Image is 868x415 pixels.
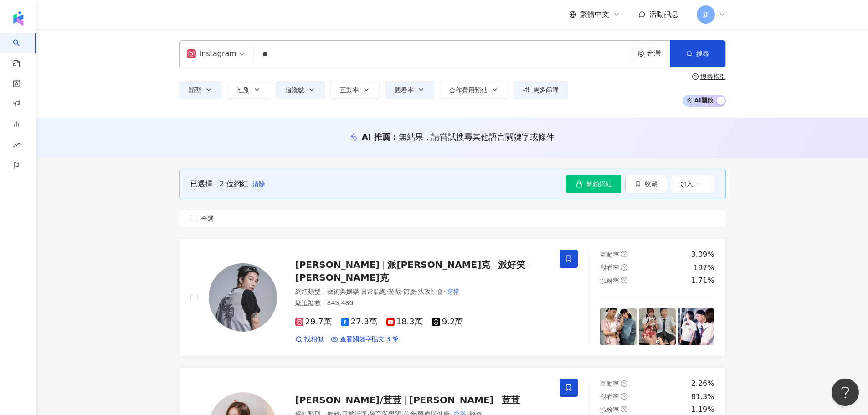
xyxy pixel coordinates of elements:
div: 1.19% [691,405,714,415]
span: · [386,288,388,295]
span: 派[PERSON_NAME]克 [387,259,490,270]
span: [PERSON_NAME] [295,259,380,270]
a: search [13,33,31,68]
span: question-circle [621,393,627,400]
span: · [443,288,445,295]
span: 合作費用預估 [449,87,488,94]
span: [PERSON_NAME] [409,395,494,405]
span: 法政社會 [418,288,443,295]
span: 繁體中文 [580,10,609,20]
button: 清除 [252,175,266,193]
span: question-circle [621,251,627,257]
a: 找相似 [295,335,324,344]
button: 追蹤數 [276,81,325,99]
div: 3.09% [691,250,714,260]
button: 互動率 [330,81,380,99]
span: 日常話題 [361,288,386,295]
span: 查看關鍵字貼文 3 筆 [340,335,399,344]
span: 解鎖網紅 [586,180,612,188]
span: 荳荳 [502,395,520,405]
div: 搜尋指引 [700,73,726,80]
span: 清除 [252,180,265,188]
button: 加入 [671,175,714,193]
span: 29.7萬 [295,317,332,327]
span: question-circle [621,277,627,283]
span: 類型 [189,87,201,94]
div: 81.3% [691,392,714,402]
span: rise [13,136,20,156]
button: 觀看率 [385,81,434,99]
span: 加入 [680,180,693,188]
img: post-image [639,308,676,345]
span: 觀看率 [600,393,619,400]
div: 總追蹤數 ： 845,480 [295,299,549,308]
img: post-image [678,308,714,345]
span: 9.2萬 [432,317,463,327]
mark: 穿搭 [446,287,461,297]
iframe: Help Scout Beacon - Open [832,379,859,406]
button: 搜尋 [670,40,725,67]
div: 已選擇：2 位網紅 [190,179,248,189]
span: 全選 [197,214,217,224]
span: 漲粉率 [600,406,619,413]
span: 藝術與娛樂 [327,288,359,295]
span: 無結果，請嘗試搜尋其他語言關鍵字或條件 [399,132,555,142]
img: KOL Avatar [209,263,277,332]
div: 1.71% [691,276,714,286]
span: · [401,288,403,295]
img: logo icon [11,11,26,26]
button: 類型 [179,81,222,99]
span: 收藏 [645,180,657,188]
span: 觀看率 [395,87,414,94]
span: 搜尋 [696,50,709,57]
span: 18.3萬 [386,317,423,327]
span: environment [637,51,644,57]
div: AI 推薦 ： [362,131,555,143]
span: 找相似 [304,335,324,344]
span: question-circle [692,73,699,80]
span: 更多篩選 [533,86,559,93]
span: 互動率 [340,87,359,94]
span: 互動率 [600,380,619,387]
span: 新 [703,10,709,20]
span: question-circle [621,406,627,412]
div: 197% [693,263,714,273]
span: · [416,288,418,295]
button: 性別 [227,81,270,99]
div: 2.26% [691,379,714,389]
button: 合作費用預估 [440,81,508,99]
a: KOL Avatar[PERSON_NAME]派[PERSON_NAME]克派好笑[PERSON_NAME]克網紅類型：藝術與娛樂·日常話題·遊戲·節慶·法政社會·穿搭總追蹤數：845,4802... [179,238,726,356]
span: · [359,288,361,295]
button: 收藏 [625,175,667,193]
span: 漲粉率 [600,277,619,284]
div: Instagram [187,46,236,61]
button: 更多篩選 [514,81,568,99]
a: 查看關鍵字貼文 3 筆 [331,335,399,344]
span: 活動訊息 [649,10,678,19]
span: 觀看率 [600,264,619,271]
span: [PERSON_NAME]/荳荳 [295,395,401,405]
span: 性別 [237,87,250,94]
div: 網紅類型 ： [295,287,549,297]
span: question-circle [621,264,627,271]
span: 遊戲 [388,288,401,295]
span: 互動率 [600,251,619,258]
div: 台灣 [647,50,670,57]
span: 27.3萬 [341,317,377,327]
button: 解鎖網紅 [566,175,621,193]
img: post-image [600,308,637,345]
span: 派好笑 [498,259,525,270]
span: 節慶 [403,288,416,295]
span: 追蹤數 [285,87,304,94]
span: [PERSON_NAME]克 [295,272,389,283]
span: question-circle [621,380,627,387]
